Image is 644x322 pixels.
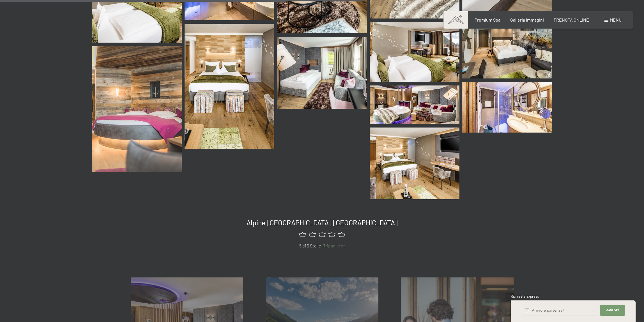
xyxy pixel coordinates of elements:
img: Immagini [462,15,552,79]
p: 5 di 5 Stelle - [131,242,514,249]
span: Menu [610,17,622,22]
a: Tripadivsor [323,243,345,248]
img: Immagini [185,24,274,149]
img: Immagini [92,46,182,172]
img: Immagini [370,85,459,124]
img: Immagini [277,37,367,109]
img: Immagini [370,128,459,199]
button: Avanti [600,305,624,316]
a: Galleria immagini [510,17,544,22]
a: PRENOTA ONLINE [554,17,589,22]
img: Immagini [462,82,552,133]
span: Alpine [GEOGRAPHIC_DATA] [GEOGRAPHIC_DATA] [247,218,398,227]
span: Avanti [606,308,619,313]
img: Immagini [370,22,459,82]
a: Premium Spa [474,17,500,22]
span: Richiesta express [511,294,539,298]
